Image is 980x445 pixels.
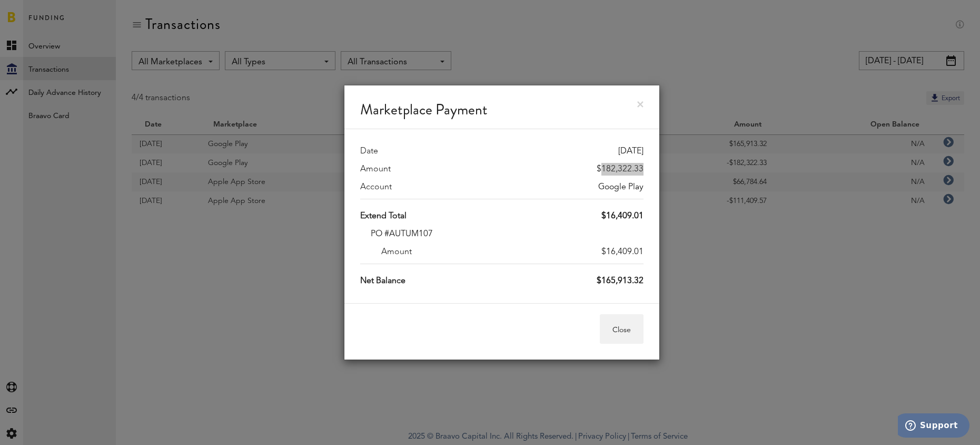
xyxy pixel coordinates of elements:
[601,246,644,258] div: $16,409.01
[360,145,378,158] label: Date
[360,210,407,222] label: Extend Total
[371,228,644,240] div: PO #AUTUM107
[600,314,644,344] button: Close
[597,163,644,176] div: $182,322.33
[597,275,644,287] div: $165,913.32
[598,181,644,194] div: Google Play
[360,163,391,176] label: Amount
[898,413,969,440] iframe: Opens a widget where you can find more information
[381,246,412,258] label: Amount
[360,181,392,194] label: Account
[618,145,644,158] div: [DATE]
[601,210,644,222] div: $16,409.01
[360,275,405,287] label: Net Balance
[344,85,659,129] div: Marketplace Payment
